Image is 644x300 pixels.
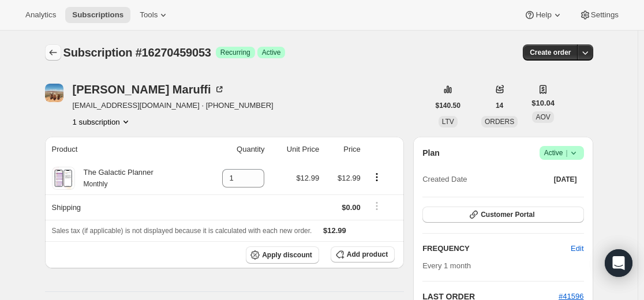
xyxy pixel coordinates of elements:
span: Add product [347,250,388,259]
span: Diane Maruffi [45,84,63,102]
div: Open Intercom Messenger [605,249,632,277]
button: Tools [133,7,176,23]
span: Every 1 month [422,261,471,270]
button: Help [517,7,570,23]
button: Create order [523,44,578,61]
span: $12.99 [296,174,319,182]
img: product img [53,167,73,190]
span: Active [262,48,281,57]
button: Shipping actions [368,200,386,212]
th: Unit Price [268,137,323,162]
button: Analytics [18,7,63,23]
button: Apply discount [246,246,319,264]
th: Quantity [200,137,268,162]
span: Subscription #16270459053 [63,46,211,59]
button: Add product [331,246,395,262]
button: Customer Portal [422,207,583,223]
span: Edit [571,243,583,254]
button: Settings [572,7,626,23]
h2: FREQUENCY [422,243,571,254]
span: Recurring [220,48,250,57]
button: Product actions [368,171,386,183]
h2: Plan [422,147,440,159]
span: Subscriptions [72,10,123,20]
th: Product [45,137,200,162]
span: Tools [140,10,158,20]
span: | [566,148,567,157]
span: LTV [442,118,454,126]
span: [DATE] [554,175,577,184]
th: Shipping [45,194,200,220]
span: $0.00 [342,203,361,212]
th: Price [323,137,364,162]
span: Apply discount [262,250,312,260]
span: $12.99 [323,226,346,235]
span: Customer Portal [481,210,534,219]
button: Product actions [73,116,132,127]
div: [PERSON_NAME] Maruffi [73,84,225,95]
span: Help [536,10,551,20]
button: Subscriptions [65,7,130,23]
span: 14 [496,101,503,110]
span: [EMAIL_ADDRESS][DOMAIN_NAME] · [PHONE_NUMBER] [73,100,274,111]
span: AOV [536,113,550,121]
span: Create order [530,48,571,57]
button: Subscriptions [45,44,61,61]
button: [DATE] [547,171,584,187]
span: Sales tax (if applicable) is not displayed because it is calculated with each new order. [52,227,312,235]
span: ORDERS [485,118,514,126]
span: $10.04 [531,97,555,109]
span: Settings [591,10,619,20]
small: Monthly [84,180,108,188]
span: Created Date [422,174,467,185]
div: The Galactic Planner [75,167,153,190]
span: Analytics [25,10,56,20]
button: $140.50 [429,97,467,114]
span: Active [544,147,579,159]
button: 14 [489,97,510,114]
span: $140.50 [436,101,460,110]
button: Edit [564,239,590,258]
span: $12.99 [338,174,361,182]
